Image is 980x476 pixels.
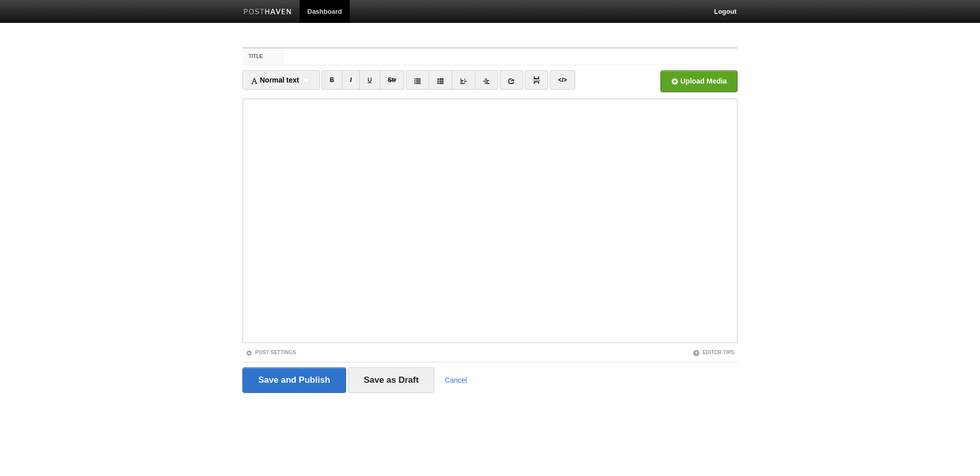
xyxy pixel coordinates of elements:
[251,76,299,84] span: Normal text
[322,70,342,90] a: B
[359,70,380,90] a: U
[342,70,360,90] a: I
[533,76,540,84] img: pagebreak-icon.png
[550,70,575,90] a: </>
[693,350,734,355] a: Editor Tips
[246,350,296,355] a: Post Settings
[445,376,467,384] a: Cancel
[348,367,435,393] input: Save as Draft
[242,48,284,65] label: Title
[243,9,292,16] img: Posthaven-bar
[380,70,405,90] a: Str
[388,76,397,84] del: Str
[242,367,346,393] input: Save and Publish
